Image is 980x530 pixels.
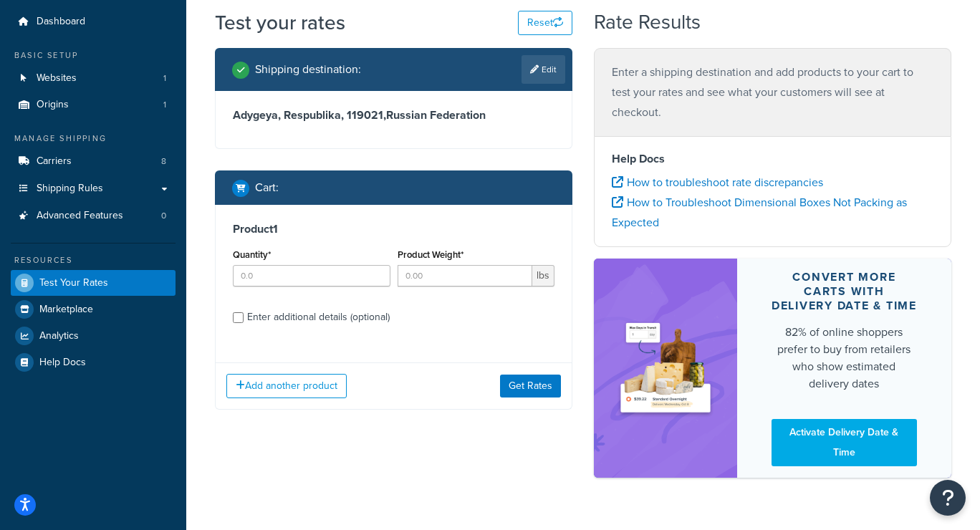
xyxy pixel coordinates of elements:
a: Edit [522,55,565,84]
a: Help Docs [11,350,176,375]
input: 0.00 [398,265,533,286]
span: Analytics [39,330,79,342]
span: Shipping Rules [37,183,103,195]
h4: Help Docs [612,150,933,168]
div: 82% of online shoppers prefer to buy from retailers who show estimated delivery dates [772,324,917,392]
img: feature-image-ddt-36eae7f7280da8017bfb280eaccd9c446f90b1fe08728e4019434db127062ab4.png [615,297,716,440]
a: Origins1 [11,92,176,118]
a: Test Your Rates [11,270,176,296]
a: How to troubleshoot rate discrepancies [612,174,823,191]
span: Marketplace [39,304,93,316]
a: Activate Delivery Date & Time [772,419,917,466]
div: Convert more carts with delivery date & time [772,270,917,313]
a: How to Troubleshoot Dimensional Boxes Not Packing as Expected [612,194,907,231]
span: 1 [163,72,166,85]
button: Reset [518,11,572,35]
a: Shipping Rules [11,175,176,202]
button: Add another product [226,374,347,398]
a: Websites1 [11,65,176,92]
input: 0.0 [233,265,390,286]
h2: Cart : [255,181,279,194]
span: 8 [161,155,166,168]
div: Enter additional details (optional) [247,307,390,327]
button: Open Resource Center [930,480,966,516]
li: Origins [11,92,176,118]
label: Quantity* [233,249,271,260]
h2: Rate Results [594,11,701,34]
a: Dashboard [11,9,176,35]
button: Get Rates [500,375,561,397]
h3: Adygeya, Respublika, 119021 , Russian Federation [233,108,554,122]
span: Origins [37,99,69,111]
span: Websites [37,72,77,85]
span: Test Your Rates [39,277,108,289]
h3: Product 1 [233,222,554,236]
a: Marketplace [11,297,176,322]
span: 0 [161,210,166,222]
span: Carriers [37,155,72,168]
span: Help Docs [39,357,86,369]
a: Analytics [11,323,176,349]
span: 1 [163,99,166,111]
a: Carriers8 [11,148,176,175]
span: lbs [532,265,554,286]
p: Enter a shipping destination and add products to your cart to test your rates and see what your c... [612,62,933,122]
h2: Shipping destination : [255,63,361,76]
input: Enter additional details (optional) [233,312,244,323]
li: Advanced Features [11,203,176,229]
li: Carriers [11,148,176,175]
div: Basic Setup [11,49,176,62]
label: Product Weight* [398,249,463,260]
h1: Test your rates [215,9,345,37]
span: Advanced Features [37,210,123,222]
a: Advanced Features0 [11,203,176,229]
span: Dashboard [37,16,85,28]
li: Websites [11,65,176,92]
div: Manage Shipping [11,132,176,145]
div: Resources [11,254,176,266]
